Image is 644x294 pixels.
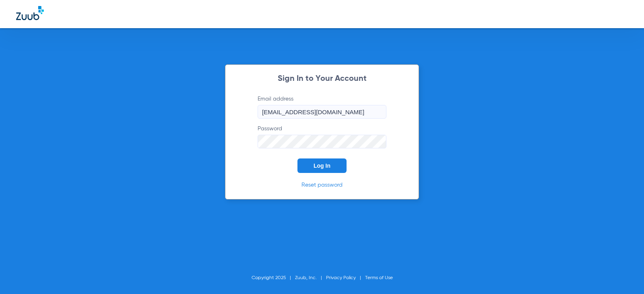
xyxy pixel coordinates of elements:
[365,275,393,280] a: Terms of Use
[252,274,295,282] li: Copyright 2025
[314,162,330,169] span: Log In
[295,274,326,282] li: Zuub, Inc.
[258,125,386,148] label: Password
[301,182,343,188] a: Reset password
[258,105,386,119] input: Email address
[258,95,386,119] label: Email address
[16,6,44,20] img: Zuub Logo
[326,275,356,280] a: Privacy Policy
[246,75,398,83] h2: Sign In to Your Account
[258,135,386,148] input: Password
[297,158,347,173] button: Log In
